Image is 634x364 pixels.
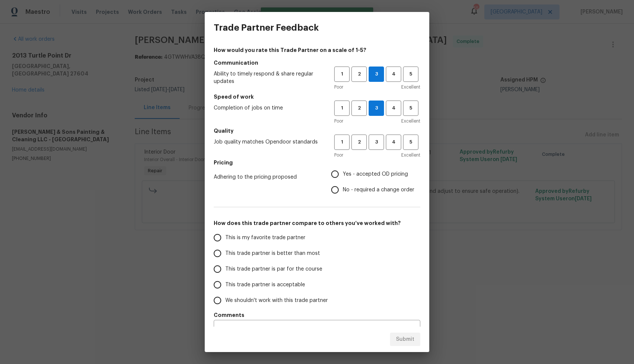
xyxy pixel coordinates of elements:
h5: Comments [214,311,420,319]
span: Excellent [401,151,420,159]
span: 3 [369,104,384,112]
button: 3 [369,67,384,82]
span: Poor [334,151,343,159]
span: 4 [387,138,400,146]
button: 4 [386,135,401,150]
span: 2 [352,104,366,112]
button: 2 [351,135,367,150]
span: Job quality matches Opendoor standards [214,138,322,146]
span: Excellent [401,117,420,125]
span: 1 [335,70,349,78]
button: 1 [334,67,350,82]
span: 5 [404,104,418,112]
span: 5 [404,138,418,146]
button: 2 [351,101,367,116]
span: No - required a change order [343,186,414,194]
button: 2 [351,67,367,82]
span: 4 [387,70,400,78]
span: Completion of jobs on time [214,104,322,112]
h5: How does this trade partner compare to others you’ve worked with? [214,219,420,227]
button: 5 [403,135,418,150]
button: 4 [386,67,401,82]
h3: Trade Partner Feedback [214,22,319,33]
span: 2 [352,70,366,78]
span: 1 [335,138,349,146]
div: How does this trade partner compare to others you’ve worked with? [214,230,420,308]
div: Pricing [331,166,420,198]
h5: Quality [214,127,420,135]
button: 3 [369,101,384,116]
button: 3 [369,135,384,150]
span: 3 [369,70,384,78]
span: 2 [352,138,366,146]
span: Ability to timely respond & share regular updates [214,70,322,85]
span: This trade partner is par for the course [225,265,322,273]
span: We shouldn't work with this trade partner [225,297,328,305]
span: Poor [334,83,343,91]
button: 5 [403,101,418,116]
span: 1 [335,104,349,112]
h5: Communication [214,59,420,67]
span: This trade partner is acceptable [225,281,305,289]
button: 4 [386,101,401,116]
button: 1 [334,135,350,150]
span: 4 [387,104,400,112]
span: Excellent [401,83,420,91]
h5: Speed of work [214,93,420,101]
h5: Pricing [214,159,420,166]
span: Adhering to the pricing proposed [214,173,319,181]
span: This trade partner is better than most [225,250,320,257]
button: 1 [334,101,350,116]
span: 3 [369,138,383,146]
span: Yes - accepted OD pricing [343,170,408,178]
h4: How would you rate this Trade Partner on a scale of 1-5? [214,46,420,54]
span: 5 [404,70,418,78]
span: Poor [334,117,343,125]
span: This is my favorite trade partner [225,234,305,242]
button: 5 [403,67,418,82]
